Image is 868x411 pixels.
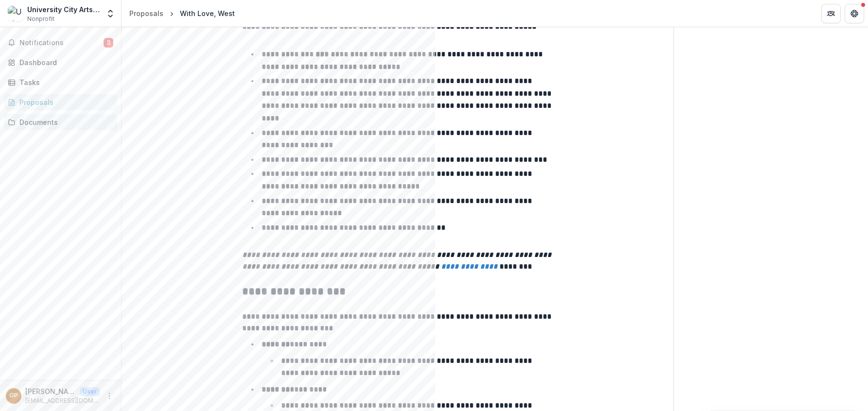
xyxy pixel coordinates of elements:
div: Tasks [19,77,109,87]
a: Proposals [4,94,117,110]
a: Dashboard [4,54,117,70]
a: Tasks [4,74,117,90]
a: Documents [4,114,117,130]
p: [PERSON_NAME] [25,386,76,396]
span: 3 [104,38,113,48]
button: More [104,390,115,402]
div: With Love, West [180,8,235,18]
div: University City Arts League [27,4,100,15]
nav: breadcrumb [125,6,239,20]
button: Partners [821,4,841,23]
div: Documents [19,117,109,127]
span: Notifications [19,39,104,47]
span: Nonprofit [27,15,54,23]
p: User [80,387,100,396]
div: Proposals [19,97,109,107]
div: Grace Palladino [9,393,18,399]
button: Open entity switcher [104,4,117,23]
button: Get Help [845,4,864,23]
p: [EMAIL_ADDRESS][DOMAIN_NAME] [25,396,100,405]
div: Proposals [129,8,163,18]
button: Notifications3 [4,35,117,51]
img: University City Arts League [8,6,23,21]
a: Proposals [125,6,167,20]
div: Dashboard [19,57,109,68]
